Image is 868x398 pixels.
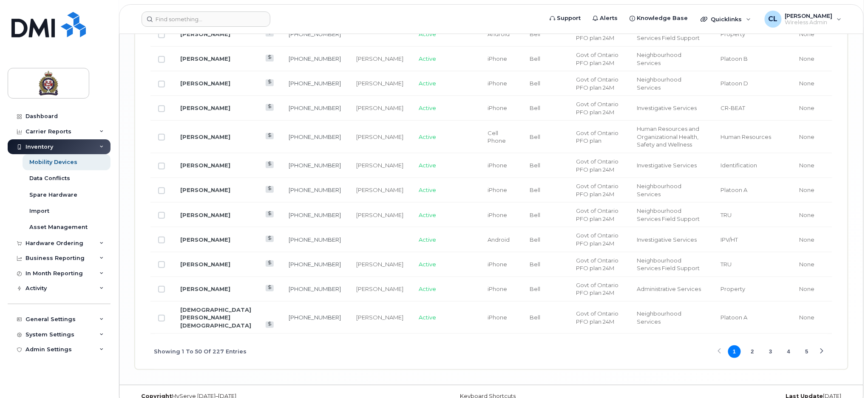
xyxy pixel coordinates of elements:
button: Next Page [815,345,828,358]
span: Govt of Ontario PFO plan 24M [576,282,618,296]
span: [PERSON_NAME] [785,12,833,19]
span: Neighbourhood Services Field Support [637,207,700,222]
span: iPhone [488,162,508,169]
span: Support [557,14,581,23]
input: Find something... [142,11,270,27]
span: Bell [530,104,540,111]
span: TRU [721,212,732,218]
a: [PHONE_NUMBER] [289,186,341,193]
button: Page 2 [746,345,759,358]
span: Investigative Services [637,236,697,243]
span: IPV/HT [721,236,738,243]
div: Quicklinks [695,11,757,28]
a: View Last Bill [266,285,274,291]
span: iPhone [488,55,508,62]
span: Govt of Ontario PFO plan [576,130,618,144]
span: Bell [530,261,540,268]
span: Govt of Ontario PFO plan 24M [576,183,618,198]
span: Bell [530,162,540,169]
span: None [800,285,815,292]
a: [PERSON_NAME] [180,162,230,169]
div: [PERSON_NAME] [357,161,404,169]
span: Bell [530,55,540,62]
button: Page 1 [728,345,741,358]
span: iPhone [488,285,508,292]
span: Active [419,104,437,111]
span: Bell [530,133,540,140]
span: iPhone [488,104,508,111]
span: Property [721,31,746,37]
span: Bell [530,31,540,37]
div: [PERSON_NAME] [357,285,404,293]
span: Active [419,261,437,268]
span: None [800,162,815,169]
a: [PERSON_NAME] [180,236,230,243]
a: [PERSON_NAME] [180,212,230,218]
span: Active [419,236,437,243]
span: CR-BEAT [721,104,746,111]
a: View Last Bill [266,104,274,110]
span: None [800,80,815,87]
button: Page 5 [800,345,813,358]
a: [PHONE_NUMBER] [289,104,341,111]
a: View Last Bill [266,133,274,139]
span: Investigative Services [637,162,697,169]
a: View Last Bill [266,161,274,168]
span: Active [419,314,437,321]
a: [PERSON_NAME] [180,55,230,62]
a: [PHONE_NUMBER] [289,80,341,87]
button: Page 4 [783,345,795,358]
a: [PHONE_NUMBER] [289,212,341,218]
span: Govt of Ontario PFO plan 24M [576,310,618,325]
span: iPhone [488,314,508,321]
span: None [800,314,815,321]
a: [PERSON_NAME] [180,285,230,292]
span: None [800,55,815,62]
span: Bell [530,236,540,243]
span: None [800,236,815,243]
span: Human Resources [721,133,772,140]
span: Active [419,80,437,87]
div: [PERSON_NAME] [357,260,404,268]
span: Android [488,31,510,37]
span: Govt of Ontario PFO plan 24M [576,257,618,272]
span: Neighbourhood Services [637,76,681,91]
span: Govt of Ontario PFO plan 24M [576,207,618,222]
span: Govt of Ontario PFO plan 24M [576,27,618,42]
span: Alerts [600,14,618,23]
a: View Last Bill [266,211,274,217]
span: Active [419,55,437,62]
span: None [800,212,815,218]
span: Neighbourhood Services [637,183,681,198]
a: [PERSON_NAME] [180,186,230,193]
span: Bell [530,314,540,321]
span: Bell [530,186,540,193]
span: Human Resources and Organizational Health, Safety and Wellness [637,125,699,148]
span: Neighbourhood Services Field Support [637,27,700,42]
span: Neighbourhood Services [637,310,681,325]
a: View Last Bill [266,322,274,328]
span: Quicklinks [711,16,742,23]
span: None [800,104,815,111]
span: Android [488,236,510,243]
span: Active [419,133,437,140]
span: Property [721,285,746,292]
a: [PERSON_NAME] [180,80,230,87]
span: iPhone [488,80,508,87]
span: Govt of Ontario PFO plan 24M [576,232,618,247]
a: [PERSON_NAME] [180,133,230,140]
span: Govt of Ontario PFO plan 24M [576,101,618,116]
a: [PHONE_NUMBER] [289,162,341,169]
span: Govt of Ontario PFO plan 24M [576,76,618,91]
a: View Last Bill [266,186,274,192]
span: None [800,261,815,268]
span: Wireless Admin [785,19,833,26]
a: Alerts [587,10,624,27]
span: Govt of Ontario PFO plan 24M [576,158,618,173]
a: [PHONE_NUMBER] [289,285,341,292]
span: Administrative Services [637,285,701,292]
span: Identification [721,162,757,169]
span: iPhone [488,212,508,218]
span: None [800,186,815,193]
a: [PHONE_NUMBER] [289,133,341,140]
